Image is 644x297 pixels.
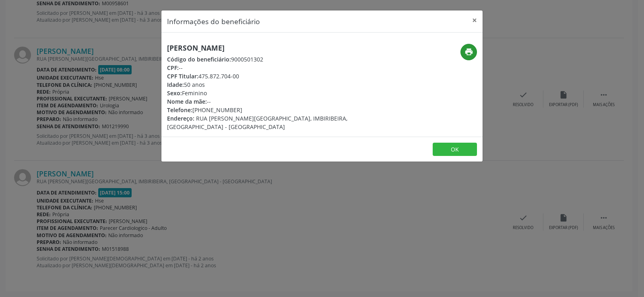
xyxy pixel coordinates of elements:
span: Idade: [167,81,184,88]
span: CPF Titular: [167,72,198,80]
span: Telefone: [167,106,192,114]
span: RUA [PERSON_NAME][GEOGRAPHIC_DATA], IMBIRIBEIRA, [GEOGRAPHIC_DATA] - [GEOGRAPHIC_DATA] [167,115,347,131]
div: Feminino [167,89,370,97]
div: 475.872.704-00 [167,72,370,80]
h5: [PERSON_NAME] [167,44,370,52]
div: 9000501302 [167,55,370,63]
span: Sexo: [167,89,182,97]
span: Código do beneficiário: [167,55,231,63]
h5: Informações do beneficiário [167,16,260,27]
div: 50 anos [167,80,370,89]
i: print [464,47,473,56]
button: Close [466,10,483,30]
div: -- [167,97,370,106]
div: -- [167,63,370,72]
div: [PHONE_NUMBER] [167,106,370,114]
span: Endereço: [167,115,194,122]
button: OK [433,143,477,156]
span: CPF: [167,64,179,72]
button: print [460,44,477,60]
span: Nome da mãe: [167,98,207,105]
